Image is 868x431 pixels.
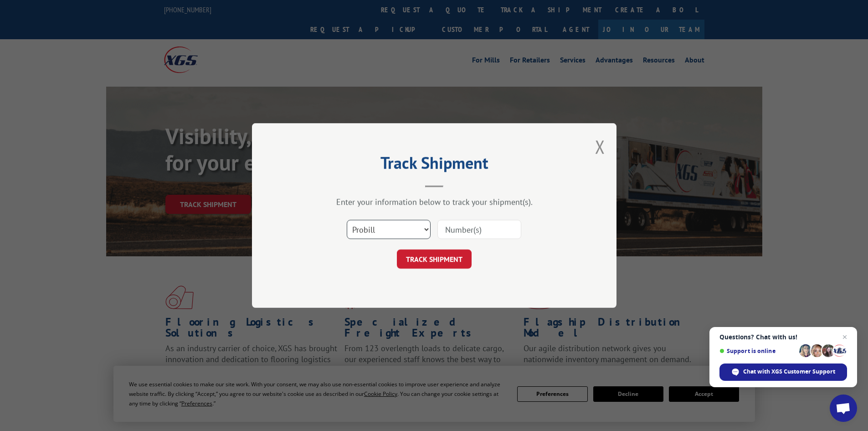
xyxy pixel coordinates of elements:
[719,333,847,341] span: Questions? Chat with us!
[298,197,571,207] div: Enter your information below to track your shipment(s).
[397,249,472,269] button: TRACK SHIPMENT
[830,395,857,422] a: Open chat
[743,368,835,376] span: Chat with XGS Customer Support
[437,220,521,239] input: Number(s)
[719,348,796,354] span: Support is online
[595,135,605,159] button: Close modal
[719,363,847,381] span: Chat with XGS Customer Support
[298,156,571,174] h2: Track Shipment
